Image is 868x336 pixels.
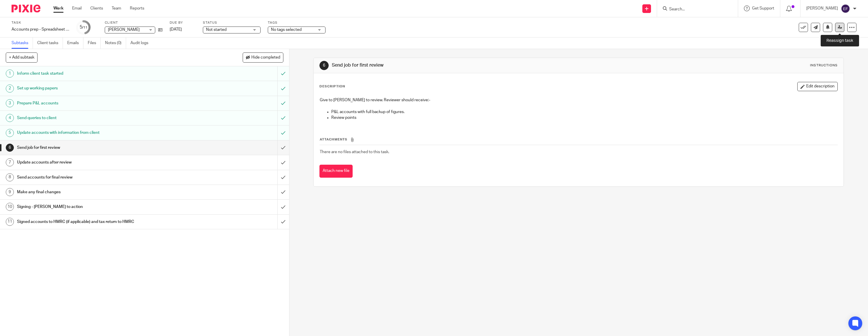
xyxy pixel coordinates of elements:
a: Clients [90,5,103,11]
p: Give to [PERSON_NAME] to review. Reviewer should receive:- [320,97,837,103]
span: [DATE] [170,27,182,31]
button: Edit description [797,82,838,91]
h1: Signing - [PERSON_NAME] to action [17,202,187,211]
label: Client [105,20,162,25]
label: Tags [268,20,325,25]
div: 10 [6,203,14,211]
h1: Make any final changes [17,188,187,196]
div: 3 [6,99,14,107]
h1: Send job for first review [17,143,187,152]
button: Attach new file [319,165,353,178]
img: svg%3E [841,4,850,13]
div: Accounts prep - Spreadsheet jobs [12,27,69,32]
div: 6 [6,144,14,152]
label: Due by [170,20,196,25]
p: Description [319,84,345,89]
label: Task [12,20,69,25]
small: /11 [82,26,87,29]
div: 1 [6,70,14,78]
div: 6 [319,61,329,70]
button: Hide completed [243,52,283,62]
div: 9 [6,188,14,196]
h1: Update accounts with information from client [17,128,187,137]
div: 5 [80,24,87,31]
h1: Set up working papers [17,84,187,93]
input: Search [669,7,721,12]
a: Subtasks [12,37,33,49]
p: P&L accounts with full backup of figures. [331,109,837,115]
p: Review points [331,115,837,121]
span: Get Support [752,6,774,10]
h1: Inform client task started [17,69,187,78]
a: Reports [130,5,144,11]
h1: Send job for first review [332,62,591,68]
h1: Update accounts after review [17,158,187,167]
label: Status [203,20,261,25]
a: Work [53,5,63,11]
a: Emails [67,37,83,49]
img: Pixie [12,5,40,12]
a: Files [88,37,101,49]
span: Not started [206,28,227,32]
button: + Add subtask [6,52,38,62]
span: There are no files attached to this task. [320,150,389,154]
span: Hide completed [251,55,280,60]
div: 8 [6,173,14,181]
h1: Signed accounts to HMRC (if applicable) and tax return to HMRC [17,217,187,226]
h1: Send queries to client [17,114,187,122]
div: 11 [6,218,14,226]
span: No tags selected [271,28,302,32]
div: 2 [6,85,14,93]
div: Instructions [810,63,838,68]
a: Email [72,5,82,11]
h1: Send accounts for final review [17,173,187,182]
h1: Prepare P&L accounts [17,99,187,108]
a: Team [112,5,121,11]
span: Attachments [320,138,347,141]
p: [PERSON_NAME] [806,5,838,11]
span: [PERSON_NAME] [108,28,140,32]
div: 7 [6,158,14,166]
a: Notes (0) [105,37,126,49]
a: Audit logs [130,37,153,49]
a: Client tasks [37,37,63,49]
div: 4 [6,114,14,122]
div: 5 [6,129,14,137]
